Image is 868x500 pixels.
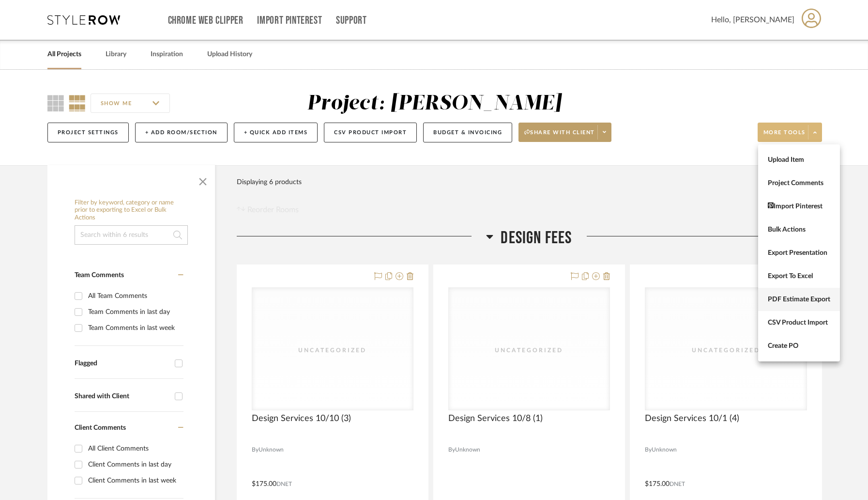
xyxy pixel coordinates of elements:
[768,342,830,350] span: Create PO
[768,249,830,257] span: Export Presentation
[768,203,830,211] span: Import Pinterest
[768,272,830,281] span: Export To Excel
[768,226,830,234] span: Bulk Actions
[768,319,830,327] span: CSV Product Import
[768,156,830,164] span: Upload Item
[768,179,830,187] span: Project Comments
[768,296,830,304] span: PDF Estimate Export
